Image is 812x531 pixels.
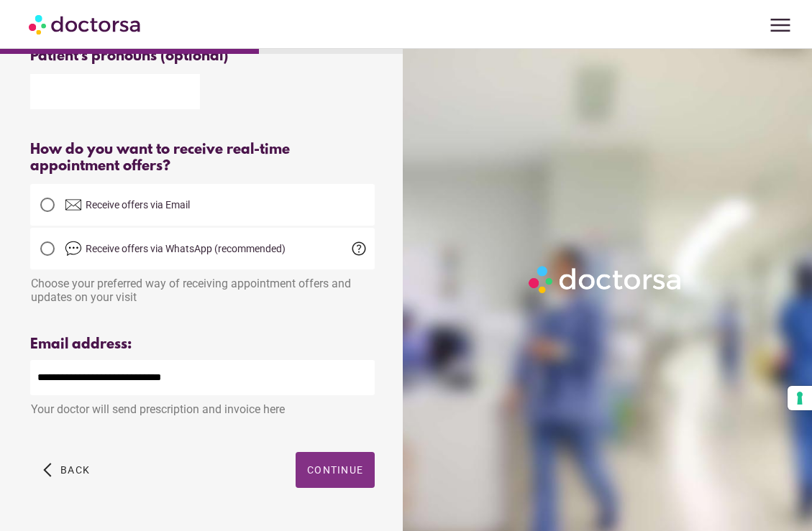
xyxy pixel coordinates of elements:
img: Logo-Doctorsa-trans-White-partial-flat.png [524,262,687,297]
div: How do you want to receive real-time appointment offers? [30,142,375,175]
span: Receive offers via Email [86,199,190,211]
img: email [65,196,82,213]
button: Continue [296,452,375,488]
div: Patient's pronouns (optional) [30,48,375,65]
div: Choose your preferred way of receiving appointment offers and updates on your visit [30,269,375,304]
div: Your doctor will send prescription and invoice here [30,395,375,416]
span: help [350,240,368,257]
img: Doctorsa.com [29,8,142,40]
span: Receive offers via WhatsApp (recommended) [86,243,286,254]
button: arrow_back_ios Back [37,452,96,488]
button: Your consent preferences for tracking technologies [788,386,812,410]
div: Email address: [30,336,375,353]
img: chat [65,240,82,257]
span: Back [60,464,90,476]
span: Continue [307,464,363,476]
span: menu [767,11,794,39]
